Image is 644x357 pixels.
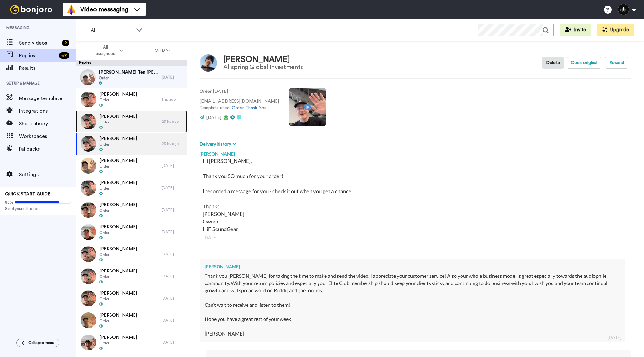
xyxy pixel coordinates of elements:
img: be5a1386-e2b9-4e16-a0e6-ce3a952d6068-thumb.jpg [80,69,96,85]
img: 53e71fb5-9ae1-41c4-8b44-95b6556c7d3a-thumb.jpg [80,224,96,240]
div: [DATE] [162,274,184,279]
span: [PERSON_NAME] [99,246,137,252]
span: [PERSON_NAME] [99,135,137,142]
span: Fallbacks [19,145,76,153]
span: Video messaging [80,5,128,14]
img: ab514738-f614-436c-ac9a-0c287d9b9510-thumb.jpg [80,114,96,129]
a: [PERSON_NAME]Order23 hr. ago [76,133,187,155]
button: Invite [560,24,591,36]
span: Send videos [19,39,59,47]
div: 1 hr. ago [162,97,184,102]
span: Order [99,208,137,213]
button: Resend [605,57,628,69]
a: [PERSON_NAME]Order[DATE] [76,221,187,243]
div: [DATE] [162,185,184,190]
button: Delivery history [200,141,238,148]
span: QUICK START GUIDE [5,192,51,196]
a: [PERSON_NAME]Order23 hr. ago [76,110,187,133]
a: [PERSON_NAME]Order[DATE] [76,309,187,331]
button: All assignees [77,42,139,59]
div: [PERSON_NAME] [205,264,620,270]
button: Upgrade [597,24,634,36]
img: d01c5309-b56c-45bc-b201-a7af0a7f884a-thumb.jpg [80,268,96,284]
img: 6695022b-d9e9-451b-845e-63d692640ad0-thumb.jpg [80,246,96,262]
div: 23 hr. ago [162,119,184,124]
button: Collapse menu [16,339,59,347]
img: 35cdd85e-faec-4704-8a45-05e66f68dcf4-thumb.jpg [80,202,96,218]
div: [DATE] [162,229,184,235]
span: [PERSON_NAME] [99,312,137,318]
button: Open original [567,57,601,69]
p: [EMAIL_ADDRESS][DOMAIN_NAME] Template used: [200,98,279,111]
span: Order [99,341,137,346]
span: Order [99,75,158,80]
a: [PERSON_NAME]Order[DATE] [76,155,187,177]
a: [PERSON_NAME]Order[DATE] [76,199,187,221]
img: 699449e3-bb3a-467c-bdf7-049cba583549-thumb.jpg [80,136,96,152]
img: b09136ba-b58d-4598-9b1a-657e01885e8f-thumb.jpg [80,290,96,306]
div: [DATE] [162,296,184,301]
div: 67 [59,52,69,59]
span: Order [99,98,137,103]
img: 746daabd-ad06-4fa5-a617-14f5fb6fc0db-thumb.jpg [80,180,96,196]
span: [PERSON_NAME] [99,334,137,341]
span: [PERSON_NAME] Ten [PERSON_NAME] [99,69,158,75]
div: Replies [76,60,187,66]
div: [DATE] [162,163,184,168]
span: 80% [5,200,13,205]
a: [PERSON_NAME]Order[DATE] [76,243,187,265]
div: 23 hr. ago [162,141,184,146]
span: Collapse menu [28,340,54,345]
img: 891f35c2-bb58-4390-84f6-5901a24cb1ba-thumb.jpg [80,158,96,174]
button: Delete [542,57,564,69]
span: Order [99,296,137,301]
a: [PERSON_NAME]Order[DATE] [76,331,187,354]
div: [PERSON_NAME] [223,55,303,64]
span: Order [99,274,137,279]
div: Hi [PERSON_NAME], Thank you SO much for your order! I recorded a message for you - check it out w... [203,157,630,233]
span: All assignees [92,44,118,57]
div: [DATE] [162,340,184,345]
div: [DATE] [607,334,621,341]
span: [PERSON_NAME] [99,268,137,274]
span: Message template [19,95,76,102]
img: Image of Joseph Sullivan [200,54,217,72]
p: : [DATE] [200,88,279,95]
span: [PERSON_NAME] [99,202,137,208]
div: [DATE] [203,235,628,241]
span: Order [99,142,137,147]
span: Order [99,230,137,235]
div: [DATE] [162,207,184,212]
div: [DATE] [162,75,184,80]
a: [PERSON_NAME] Ten [PERSON_NAME]Order[DATE] [76,66,187,88]
span: Order [99,164,137,169]
div: [PERSON_NAME] [200,148,631,157]
a: [PERSON_NAME]Order[DATE] [76,177,187,199]
a: [PERSON_NAME]Order1 hr. ago [76,88,187,110]
span: All [91,27,133,34]
span: Share library [19,120,76,128]
span: Workspaces [19,133,76,140]
span: Integrations [19,107,76,115]
div: [DATE] [162,318,184,323]
span: Order [99,120,137,125]
span: [DATE] [206,116,221,120]
strong: Order [200,89,212,94]
span: [PERSON_NAME] [99,224,137,230]
a: Order Thank-You [232,106,266,110]
div: Allspring Global Investments [223,64,303,71]
button: MTD [139,45,186,56]
span: Send yourself a test [5,206,71,211]
img: 045557f2-a6ee-427a-b252-e6a4ee5e83f7-thumb.jpg [80,92,96,107]
span: [PERSON_NAME] [99,113,137,120]
span: Replies [19,52,56,59]
img: b33ee7db-a36b-4d85-b414-477a3b7d07dc-thumb.jpg [80,312,96,328]
span: [PERSON_NAME] [99,180,137,186]
div: 2 [62,40,69,46]
span: Order [99,318,137,324]
span: Settings [19,171,76,178]
div: Thank you [PERSON_NAME] for taking the time to make and send the video. I appreciate your custome... [205,272,620,337]
span: [PERSON_NAME] [99,290,137,296]
a: [PERSON_NAME]Order[DATE] [76,265,187,287]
